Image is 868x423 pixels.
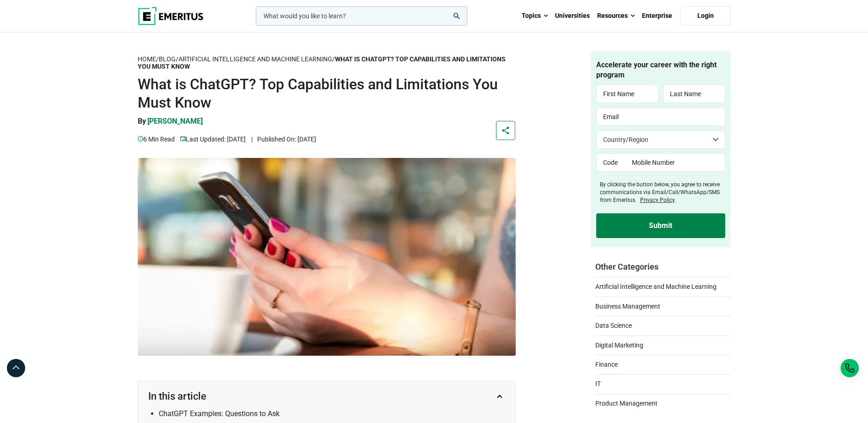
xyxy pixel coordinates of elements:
[138,55,506,70] span: / / /
[595,355,731,369] a: Finance
[596,130,725,149] select: Country
[138,117,146,125] span: By
[596,85,658,103] input: First Name
[595,297,731,311] a: Business Management
[596,60,725,81] h4: Accelerate your career with the right program
[138,75,516,112] h1: What is ChatGPT? Top Capabilities and Limitations You Must Know
[138,158,516,356] img: What is ChatGPT? Top Capabilities and Limitations You Must Know | Artificial Intelligence | Emeritus
[251,134,316,144] p: Published On: [DATE]
[138,55,506,70] strong: What is ChatGPT? Top Capabilities and Limitations You Must Know
[596,153,626,172] input: Code
[680,6,731,26] a: Login
[147,116,203,134] a: [PERSON_NAME]
[138,134,175,144] p: 6 min read
[600,181,725,204] label: By clicking the button below, you agree to receive communications via Email/Call/WhatsApp/SMS fro...
[595,374,731,389] a: IT
[256,6,467,26] input: woocommerce-product-search-field-0
[147,116,203,126] p: [PERSON_NAME]
[595,394,731,408] a: Product Management
[625,153,725,172] input: Mobile Number
[596,108,725,126] input: Email
[595,277,731,292] a: Artificial Intelligence and Machine Learning
[180,134,246,144] p: Last Updated: [DATE]
[640,197,674,203] a: Privacy Policy
[663,85,725,103] input: Last Name
[159,55,176,63] a: Blog
[595,261,731,272] h2: Other Categories
[596,213,725,238] input: Submit
[180,136,186,141] img: video-views
[595,316,731,331] a: Data Science
[251,136,253,143] span: |
[138,55,156,63] a: Home
[159,409,280,418] a: ChatGPT Examples: Questions to Ask
[178,55,332,63] a: Artificial Intelligence and Machine Learning
[595,336,731,350] a: Digital Marketing
[138,136,143,141] img: video-views
[147,390,506,402] button: In this article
